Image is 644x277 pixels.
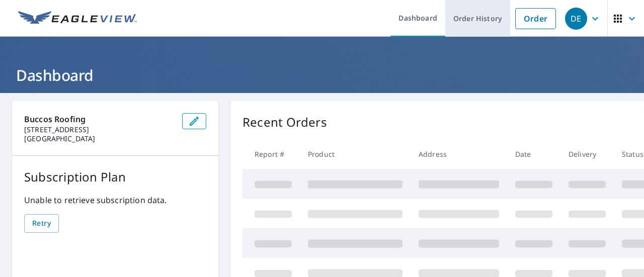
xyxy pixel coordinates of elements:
p: Subscription Plan [24,168,206,186]
p: Buccos Roofing [24,113,174,125]
h1: Dashboard [12,65,632,85]
p: [GEOGRAPHIC_DATA] [24,134,174,143]
a: Order [515,8,556,29]
img: EV Logo [18,11,137,26]
th: Date [507,139,560,169]
th: Delivery [560,139,614,169]
p: Recent Orders [243,113,327,131]
th: Report # [243,139,300,169]
span: Retry [32,217,51,230]
p: [STREET_ADDRESS] [24,125,174,134]
div: DE [565,8,587,30]
p: Unable to retrieve subscription data. [24,194,206,206]
th: Address [411,139,507,169]
th: Product [300,139,411,169]
button: Retry [24,214,59,233]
